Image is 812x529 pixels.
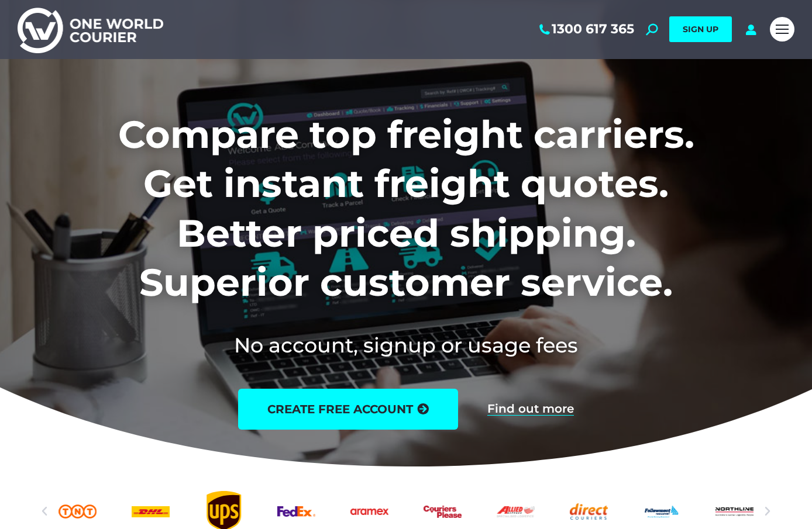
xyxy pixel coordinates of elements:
a: create free account [238,389,458,430]
a: Mobile menu icon [770,17,794,42]
a: SIGN UP [669,16,732,42]
img: One World Courier [18,6,163,53]
span: SIGN UP [683,24,718,34]
h2: No account, signup or usage fees [41,331,772,359]
h1: Compare top freight carriers. Get instant freight quotes. Better priced shipping. Superior custom... [41,110,772,307]
a: Find out more [487,403,574,416]
a: 1300 617 365 [537,22,634,37]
